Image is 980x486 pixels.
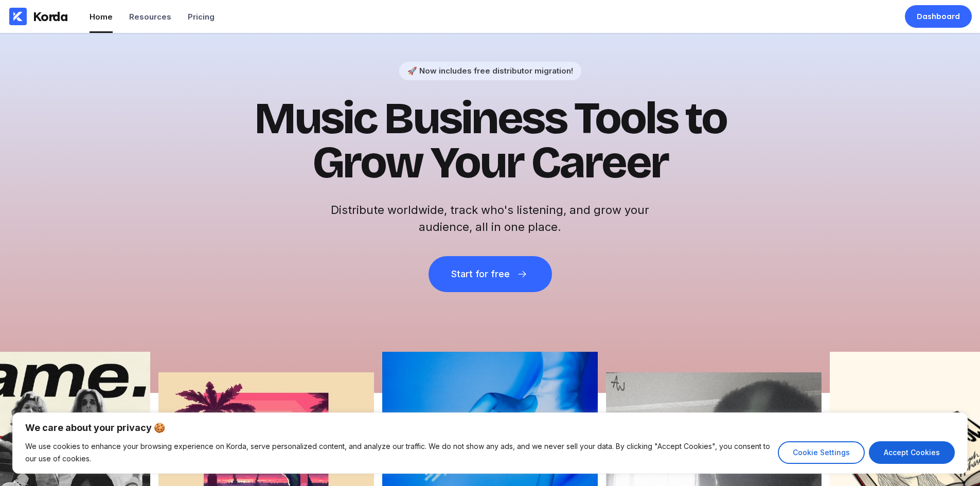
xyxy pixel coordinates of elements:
div: Pricing [188,12,215,22]
div: 🚀 Now includes free distributor migration! [407,66,573,76]
button: Accept Cookies [869,441,955,464]
h1: Music Business Tools to Grow Your Career [238,97,742,185]
div: Dashboard [917,11,960,22]
button: Cookie Settings [778,441,865,464]
p: We use cookies to enhance your browsing experience on Korda, serve personalized content, and anal... [25,440,770,465]
h2: Distribute worldwide, track who's listening, and grow your audience, all in one place. [326,202,655,236]
div: Start for free [451,269,510,279]
p: We care about your privacy 🍪 [25,422,955,434]
div: Home [90,12,113,22]
a: Dashboard [905,5,972,28]
div: Korda [33,9,68,24]
button: Start for free [429,256,552,292]
div: Resources [129,12,171,22]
